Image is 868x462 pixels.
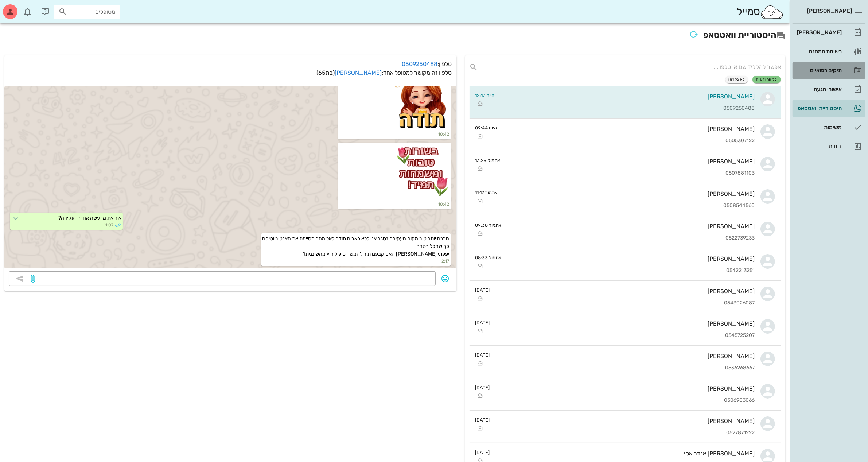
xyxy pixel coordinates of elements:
span: תג [22,6,26,10]
span: [PERSON_NAME] [807,8,852,14]
div: [PERSON_NAME] [507,255,755,262]
a: רשימת המתנה [793,43,865,60]
div: 0505307122 [503,138,755,144]
span: כל ההודעות [756,77,778,82]
small: 10:42 [339,131,449,137]
small: היום 12:17 [475,92,495,99]
small: [DATE] [475,416,490,423]
div: [PERSON_NAME] אנדריאסי [496,450,755,457]
button: לא נקראו [725,76,748,83]
div: [PERSON_NAME] [506,158,755,165]
span: איך את מרגישה אחרי העקירה? [58,215,121,221]
div: 0507881103 [506,170,755,176]
input: אפשר להקליד שם או טלפון... [481,61,781,73]
div: היסטוריית וואטסאפ [795,105,842,111]
div: [PERSON_NAME] [496,353,755,360]
div: [PERSON_NAME] [504,190,755,197]
div: סמייל [737,4,784,20]
div: 0545725207 [496,333,755,339]
a: 0509250488 [402,61,438,67]
div: 0542213251 [507,268,755,274]
div: 0527871222 [496,430,755,436]
div: 0509250488 [501,105,755,112]
small: אתמול 09:38 [475,222,502,229]
small: היום 09:44 [475,124,497,131]
div: [PERSON_NAME] [501,93,755,100]
span: 11:07 [104,222,113,228]
img: d4feb965-b4d6-4d5e-a991-cef2506586f9.webp [395,74,449,129]
div: [PERSON_NAME] [496,288,755,295]
a: תיקים רפואיים [793,62,865,79]
small: אתמול 11:17 [475,189,498,196]
p: טלפון זה מקושר למטופל אחד: [9,69,452,77]
small: 12:17 [262,258,449,264]
a: [PERSON_NAME] [335,69,382,76]
a: [PERSON_NAME] [793,24,865,41]
img: d7dc0802-39aa-4cc4-a15d-49e31c5bea0f.webp [395,144,449,199]
small: [DATE] [475,352,490,358]
div: [PERSON_NAME] [496,385,755,392]
div: 0543026087 [496,300,755,306]
small: אתמול 08:33 [475,254,502,261]
div: תיקים רפואיים [795,67,842,73]
div: [PERSON_NAME] [503,125,755,132]
span: (בת ) [317,69,335,76]
small: 10:42 [339,201,449,207]
h2: היסטוריית וואטסאפ [4,28,785,44]
span: הרבה יותר טוב מקום העקירה נסגר אני ללא כאבים תודה לאל מחר מסיימת את האנטיביוטיקה כך שהכל בסדר יפע... [262,236,449,257]
span: לא נקראו [729,77,745,82]
a: היסטוריית וואטסאפ [793,100,865,117]
div: 0536268667 [496,365,755,371]
div: אישורי הגעה [795,86,842,92]
p: טלפון: [9,60,452,69]
a: דוחות [793,137,865,155]
small: [DATE] [475,449,490,456]
div: [PERSON_NAME] [496,418,755,424]
span: 65 [319,69,326,76]
div: 0508544560 [504,203,755,209]
div: משימות [795,124,842,130]
div: דוחות [795,143,842,149]
small: [DATE] [475,287,490,294]
div: 0522739233 [507,235,755,241]
div: [PERSON_NAME] [507,223,755,230]
small: אתמול 13:29 [475,157,501,164]
img: SmileCloud logo [760,5,784,19]
div: [PERSON_NAME] [496,320,755,327]
a: אישורי הגעה [793,81,865,98]
a: משימות [793,119,865,136]
small: [DATE] [475,384,490,391]
button: כל ההודעות [752,76,781,83]
div: [PERSON_NAME] [795,30,842,35]
div: רשימת המתנה [795,48,842,54]
small: [DATE] [475,319,490,326]
div: 0506903066 [496,397,755,404]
